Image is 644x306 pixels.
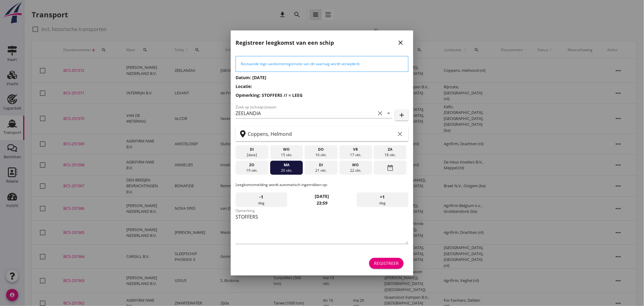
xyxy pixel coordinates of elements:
div: dag [236,192,287,207]
div: wo [341,162,371,168]
div: 16 okt. [306,152,336,158]
i: date_range [387,162,394,173]
div: di [306,162,336,168]
textarea: Opmerking [236,212,408,244]
h2: Registreer leegkomst van een schip [236,39,334,47]
input: Zoek op terminal of plaats [248,129,395,139]
div: 19 okt. [237,168,267,173]
h3: Opmerking: STOFFERS // = LEEG [236,92,408,98]
div: ma [271,162,301,168]
div: Registreer [374,260,399,266]
button: Registreer [369,258,404,269]
div: do [306,147,336,152]
div: 22 okt. [341,168,371,173]
i: add [398,111,405,119]
div: 17 okt. [341,152,371,158]
div: dag [357,192,408,207]
strong: 23:59 [317,200,327,206]
h3: Locatie: [236,83,408,90]
input: Zoek op (scheeps)naam [236,108,375,118]
div: 20 okt. [271,168,301,173]
div: wo [271,147,301,152]
div: di [237,147,267,152]
div: 18 okt. [375,152,405,158]
div: 15 okt. [271,152,301,158]
strong: [DATE] [315,193,329,199]
div: zo [237,162,267,168]
div: 21 okt. [306,168,336,173]
div: [DATE] [237,152,267,158]
i: clear [396,130,404,138]
i: clear [376,110,384,117]
i: arrow_drop_down [385,110,392,117]
span: -1 [260,194,264,200]
span: +1 [380,194,385,200]
div: vr [341,147,371,152]
div: Bestaande lege aankomstregistratie van dit vaartuig wordt verwijderd. [241,61,403,67]
div: za [375,147,405,152]
h3: Datum: [DATE] [236,74,408,81]
p: Leegkomstmelding wordt automatisch ingetrokken op: [236,182,408,188]
i: close [397,39,404,46]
